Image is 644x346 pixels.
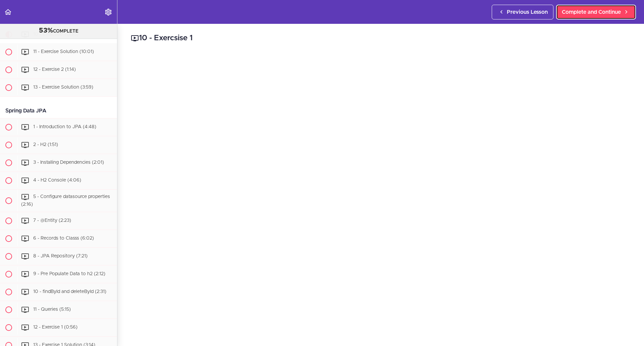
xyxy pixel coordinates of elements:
span: 6 - Records to Classs (6:02) [33,236,94,241]
span: 4 - H2 Console (4:06) [33,178,81,183]
span: 11 - Exercise Solution (10:01) [33,50,94,54]
span: 5 - Configure datasource properties (2:16) [21,195,110,207]
span: 3 - Installing Dependencies (2:01) [33,160,104,165]
a: Previous Lesson [492,5,553,19]
span: 7 - @Entity (2:23) [33,218,71,223]
span: 9 - Pre Populate Data to h2 (2:12) [33,271,105,276]
span: 2 - H2 (1:51) [33,143,58,147]
iframe: Video Player [131,54,631,335]
div: COMPLETE [8,27,109,35]
span: 8 - JPA Repository (7:21) [33,254,88,258]
span: 11 - Queries (5:15) [33,307,71,312]
span: 12 - Exercise 2 (1:14) [33,67,76,72]
span: Complete and Continue [562,8,621,16]
a: Complete and Continue [556,5,636,19]
svg: Back to course curriculum [4,8,12,16]
span: 13 - Exercise Solution (3:59) [33,85,93,90]
svg: Settings Menu [104,8,112,16]
span: 10 - findById and deleteById (2:31) [33,289,106,294]
span: Previous Lesson [507,8,548,16]
h2: 10 - Exercsise 1 [131,33,631,44]
span: 12 - Exercise 1 (0:56) [33,325,77,330]
span: 1 - Introduction to JPA (4:48) [33,125,96,130]
span: 53% [39,27,53,34]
